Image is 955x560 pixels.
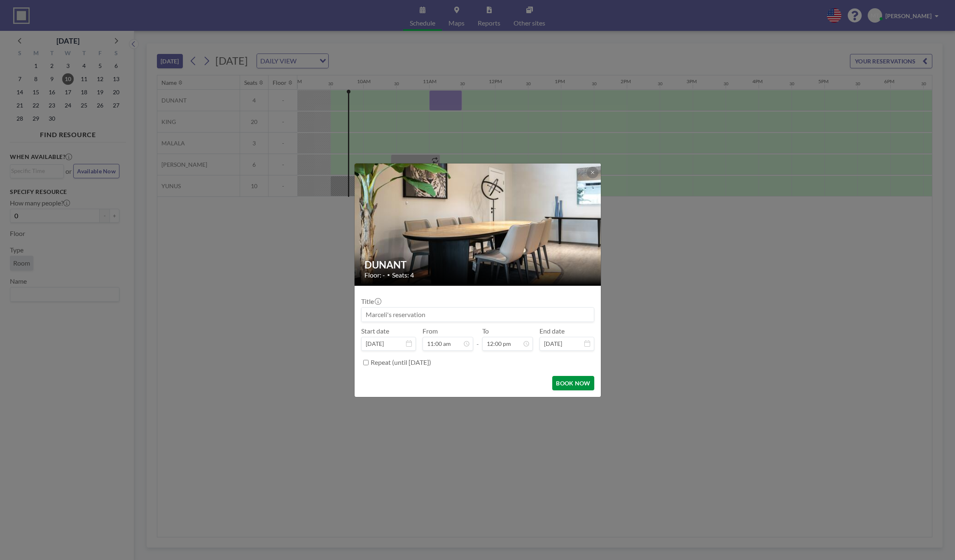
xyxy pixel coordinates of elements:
h2: DUNANT [364,259,592,271]
span: • [387,272,390,278]
label: Title [361,297,381,306]
span: Seats: 4 [392,271,414,279]
label: Repeat (until [DATE]) [371,358,431,366]
img: 537.jpg [355,142,602,307]
input: Marceli's reservation [362,308,594,322]
label: End date [539,327,565,335]
label: From [423,327,438,335]
label: Start date [361,327,389,335]
span: Floor: - [364,271,385,279]
span: - [476,330,479,348]
label: To [482,327,489,335]
button: BOOK NOW [552,376,594,390]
